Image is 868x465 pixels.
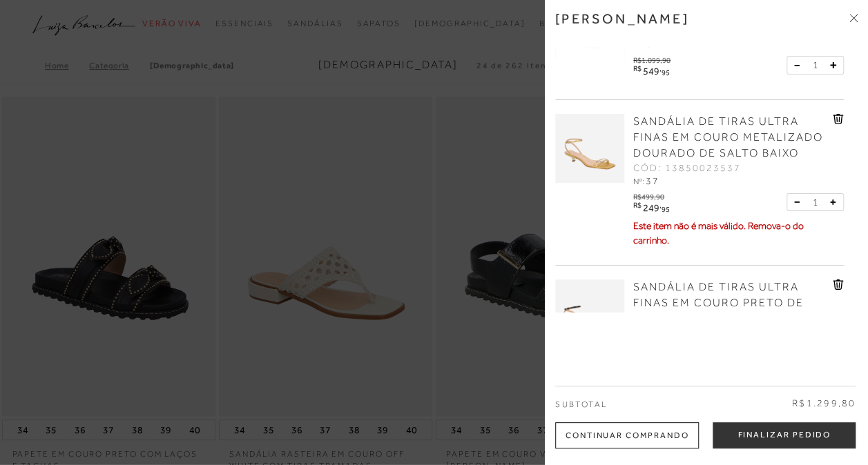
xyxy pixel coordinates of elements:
[633,52,671,64] div: R$1.099,90
[812,58,818,72] span: 1
[643,66,659,77] span: 549
[555,399,607,409] span: Subtotal
[812,195,818,210] span: 1
[659,65,669,72] i: ,
[633,189,671,201] div: R$499,90
[633,220,804,246] span: Este item não é mais válido. Remova-o do carrinho.
[633,177,644,186] span: Nº:
[662,205,669,213] span: 95
[633,279,829,327] a: SANDÁLIA DE TIRAS ULTRA FINAS EM COURO PRETO DE SALTO BAIXO
[555,279,624,348] img: SANDÁLIA DE TIRAS ULTRA FINAS EM COURO PRETO DE SALTO BAIXO
[646,39,659,50] span: 37
[633,114,829,161] a: SANDÁLIA DE TIRAS ULTRA FINAS EM COURO METALIZADO DOURADO DE SALTO BAIXO
[555,114,624,183] img: SANDÁLIA DE TIRAS ULTRA FINAS EM COURO METALIZADO DOURADO DE SALTO BAIXO
[646,175,659,186] span: 37
[659,201,669,209] i: ,
[643,202,659,213] span: 249
[555,422,699,448] div: Continuar Comprando
[633,65,641,72] i: R$
[633,161,741,175] span: CÓD: 13850023537
[555,10,689,27] h3: [PERSON_NAME]
[633,281,804,325] span: SANDÁLIA DE TIRAS ULTRA FINAS EM COURO PRETO DE SALTO BAIXO
[633,115,823,159] span: SANDÁLIA DE TIRAS ULTRA FINAS EM COURO METALIZADO DOURADO DE SALTO BAIXO
[713,422,856,448] button: Finalizar Pedido
[633,201,641,209] i: R$
[792,397,856,410] span: R$1.299,80
[633,40,644,50] span: Nº:
[662,68,669,77] span: 95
